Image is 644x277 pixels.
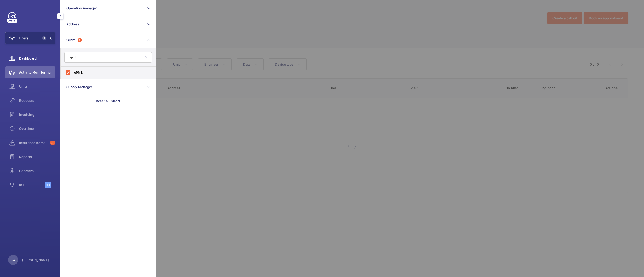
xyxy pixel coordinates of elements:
[19,140,48,145] span: Insurance items
[19,154,55,159] span: Reports
[42,36,46,40] span: 1
[19,56,55,61] span: Dashboard
[45,182,51,188] span: Beta
[19,36,28,41] span: Filters
[19,84,55,89] span: Units
[19,98,55,103] span: Requests
[11,257,15,262] p: SW
[5,32,55,44] button: Filters1
[19,70,55,75] span: Activity Monitoring
[19,126,55,131] span: Overtime
[19,112,55,117] span: Invoicing
[22,257,49,262] p: [PERSON_NAME]
[50,141,55,145] span: 35
[19,182,45,188] span: IoT
[19,168,55,173] span: Contacts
